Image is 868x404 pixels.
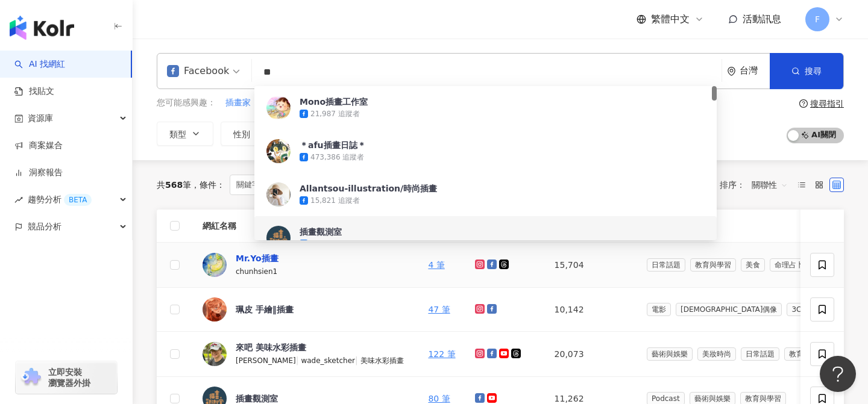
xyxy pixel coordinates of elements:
[19,368,43,387] img: chrome extension
[799,99,808,108] span: question-circle
[236,267,277,276] span: chunhsien1
[193,210,418,243] th: 網紅名稱
[28,213,61,240] span: 競品分析
[301,356,355,365] span: wade_sketcher
[545,332,637,377] td: 20,073
[741,258,765,272] span: 美食
[14,196,23,204] span: rise
[157,97,216,109] span: 您可能感興趣：
[428,305,450,314] a: 47 筆
[740,66,770,76] div: 台灣
[810,99,844,108] div: 搜尋指引
[752,175,788,194] span: 關聯性
[690,258,736,272] span: 教育與學習
[815,13,820,26] span: F
[169,129,186,139] span: 類型
[805,66,822,76] span: 搜尋
[820,356,856,392] iframe: Help Scout Beacon - Open
[360,356,404,365] span: 美味水彩插畫
[647,258,685,272] span: 日常話題
[741,347,779,361] span: 日常話題
[676,303,782,316] span: [DEMOGRAPHIC_DATA]偶像
[727,67,736,76] span: environment
[355,355,360,365] span: |
[300,139,366,151] div: ＊afu插畫日誌＊
[266,182,291,207] img: KOL Avatar
[203,253,227,277] img: KOL Avatar
[300,182,437,194] div: Allantsou-illustration/時尚插畫
[296,355,301,365] span: |
[221,122,277,146] button: 性別
[157,180,191,190] div: 共 筆
[428,394,450,403] a: 80 筆
[14,58,65,70] a: searchAI 找網紅
[310,239,360,249] div: 87,462 追蹤者
[770,258,808,272] span: 命理占卜
[14,85,54,98] a: 找貼文
[203,342,227,366] img: KOL Avatar
[545,288,637,332] td: 10,142
[236,356,296,365] span: [PERSON_NAME]
[651,13,690,26] span: 繁體中文
[28,105,53,132] span: 資源庫
[167,61,229,81] div: Facebook
[743,13,781,25] span: 活動訊息
[266,226,291,250] img: KOL Avatar
[300,96,368,108] div: Mono插畫工作室
[203,297,409,322] a: KOL Avatar珮皮 手繪‖插畫
[236,252,278,264] div: Mr.Yo插畫
[300,226,342,238] div: 插畫觀測室
[310,152,364,163] div: 473,386 追蹤者
[310,109,360,119] div: 21,987 追蹤者
[236,303,294,315] div: 珮皮 手繪‖插畫
[428,260,444,270] a: 4 筆
[203,341,409,367] a: KOL Avatar來吧 美味水彩插畫[PERSON_NAME]|wade_sketcher|美味水彩插畫
[225,97,251,109] span: 插畫家
[720,175,794,194] div: 排序：
[225,96,251,110] button: 插畫家
[266,139,291,163] img: KOL Avatar
[64,194,92,206] div: BETA
[266,96,291,120] img: KOL Avatar
[48,367,90,388] span: 立即安裝 瀏覽器外掛
[14,167,63,179] a: 洞察報告
[236,341,306,353] div: 來吧 美味水彩插畫
[16,361,117,394] a: chrome extension立即安裝 瀏覽器外掛
[545,243,637,288] td: 15,704
[157,122,213,146] button: 類型
[647,303,671,316] span: 電影
[697,347,736,361] span: 美妝時尚
[10,16,74,40] img: logo
[203,297,227,322] img: KOL Avatar
[203,252,409,278] a: KOL AvatarMr.Yo插畫chunhsien1
[310,196,360,206] div: 15,821 追蹤者
[165,180,183,190] span: 568
[770,53,843,89] button: 搜尋
[233,129,250,139] span: 性別
[787,303,820,316] span: 3C家電
[784,347,830,361] span: 教育與學習
[28,186,92,213] span: 趨勢分析
[230,175,302,195] span: 關鍵字：插畫
[14,140,63,152] a: 商案媒合
[647,347,693,361] span: 藝術與娛樂
[428,349,455,359] a: 122 筆
[191,180,225,190] span: 條件 ：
